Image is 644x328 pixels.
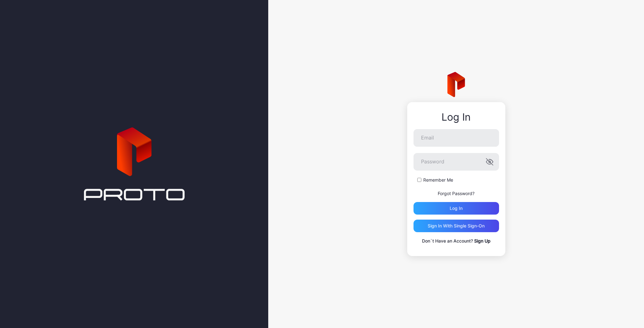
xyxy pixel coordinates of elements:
[428,223,485,228] div: Sign in With Single Sign-On
[450,206,463,211] div: Log in
[486,158,493,166] button: Password
[414,129,499,147] input: Email
[414,237,499,245] p: Don`t Have an Account?
[414,220,499,232] button: Sign in With Single Sign-On
[423,177,453,183] label: Remember Me
[414,112,499,123] div: Log In
[438,191,475,196] a: Forgot Password?
[474,238,491,243] a: Sign Up
[414,202,499,215] button: Log in
[414,153,499,171] input: Password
